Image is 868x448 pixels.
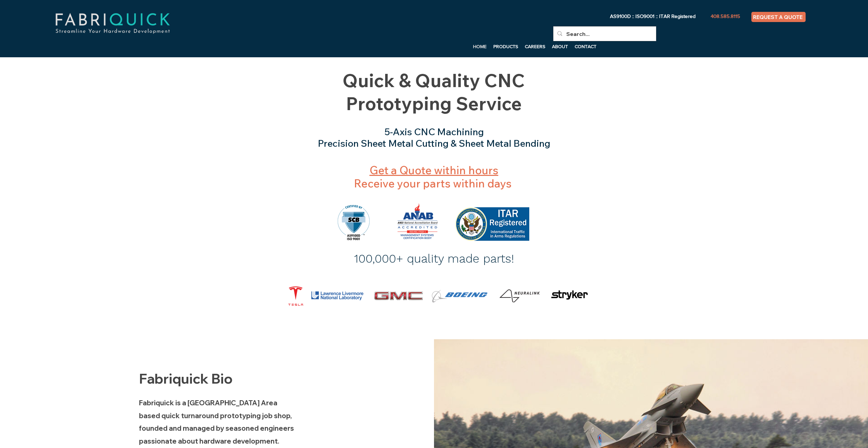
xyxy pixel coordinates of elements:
span: Fabriquick Bio [139,370,233,387]
img: Stryker_Corporation-Logo.wine.png [546,279,593,311]
a: PRODUCTS [490,41,521,52]
img: fabriquick-logo-colors-adjusted.png [31,5,195,41]
input: Search... [566,26,642,41]
img: ITAR Registered.png [456,207,529,241]
img: ANAB-MS-CB-3C.png [395,202,441,241]
span: Receive your parts within days [354,163,512,190]
img: Tesla,_Inc.-Logo.wine.png [274,282,317,310]
span: 408.585.8115 [711,13,740,19]
img: LLNL-logo.png [311,291,364,301]
a: HOME [470,41,490,52]
nav: Site [363,41,600,52]
span: 5-Axis CNC Machining Precision Sheet Metal Cutting & Sheet Metal Bending [318,126,550,149]
span: AS9100D :: ISO9001 :: ITAR Registered [610,13,695,19]
a: CONTACT [571,41,600,52]
span: REQUEST A QUOTE [753,14,803,20]
span: Quick & Quality CNC Prototyping Service [342,69,525,115]
span: 100,000+ quality made parts! [354,251,514,266]
a: Get a Quote within hours [370,163,498,177]
a: ABOUT [549,41,571,52]
a: CAREERS [521,41,549,52]
span: Fabriquick is a [GEOGRAPHIC_DATA] Area based quick turnaround prototyping job shop, founded and m... [139,399,294,445]
img: 58ee8d113545163ec1942cd3.png [430,288,489,304]
img: gmc-logo.png [370,288,426,304]
img: Neuralink_Logo.png [499,289,540,302]
a: REQUEST A QUOTE [751,12,806,22]
img: AS9100D and ISO 9001 Mark.png [338,205,370,241]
